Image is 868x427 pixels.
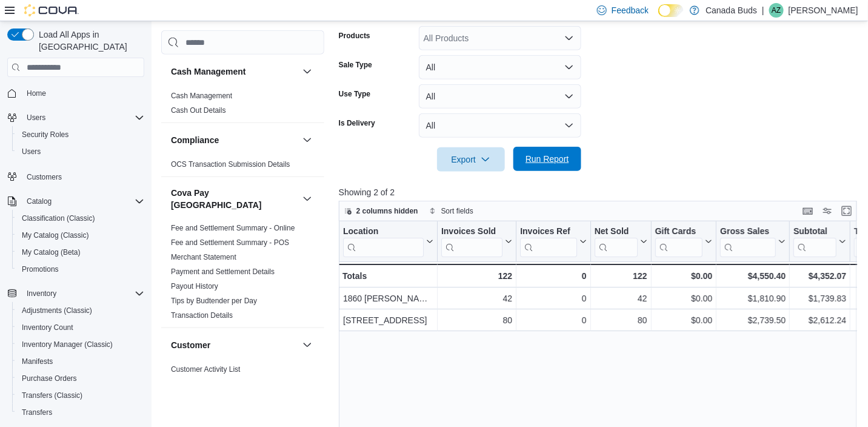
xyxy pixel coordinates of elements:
[22,286,144,301] span: Inventory
[789,3,858,18] p: [PERSON_NAME]
[441,313,512,328] div: 80
[520,291,586,306] div: 0
[12,404,149,421] button: Transfers
[520,269,586,283] div: 0
[706,3,757,18] p: Canada Buds
[300,64,315,79] button: Cash Management
[339,89,370,99] label: Use Type
[339,118,375,128] label: Is Delivery
[17,320,144,335] span: Inventory Count
[520,226,576,257] div: Invoices Ref
[12,126,149,143] button: Security Roles
[2,193,149,210] button: Catalog
[772,3,781,18] span: AZ
[22,194,144,209] span: Catalog
[17,262,144,277] span: Promotions
[17,388,144,403] span: Transfers (Classic)
[22,86,51,101] a: Home
[17,303,97,318] a: Adjustments (Classic)
[171,296,257,306] span: Tips by Budtender per Day
[27,172,62,182] span: Customers
[171,253,236,261] a: Merchant Statement
[441,226,502,238] div: Invoices Sold
[22,230,89,240] span: My Catalog (Classic)
[513,147,581,171] button: Run Report
[22,323,73,332] span: Inventory Count
[171,66,298,78] button: Cash Management
[22,374,77,383] span: Purchase Orders
[441,226,502,257] div: Invoices Sold
[22,264,59,274] span: Promotions
[34,29,144,53] span: Load All Apps in [GEOGRAPHIC_DATA]
[171,66,246,78] h3: Cash Management
[343,226,424,257] div: Location
[655,226,712,257] button: Gift Cards
[171,160,290,169] span: OCS Transaction Submission Details
[17,262,64,277] a: Promotions
[17,144,144,159] span: Users
[161,221,324,328] div: Cova Pay [GEOGRAPHIC_DATA]
[22,357,53,366] span: Manifests
[22,110,144,125] span: Users
[793,226,836,238] div: Subtotal
[526,153,569,165] span: Run Report
[12,227,149,244] button: My Catalog (Classic)
[27,289,56,298] span: Inventory
[22,391,82,400] span: Transfers (Classic)
[444,147,498,172] span: Export
[22,213,95,223] span: Classification (Classic)
[161,89,324,123] div: Cash Management
[612,4,649,16] span: Feedback
[12,370,149,387] button: Purchase Orders
[655,226,703,238] div: Gift Cards
[12,210,149,227] button: Classification (Classic)
[343,226,433,257] button: Location
[441,206,473,216] span: Sort fields
[720,226,776,238] div: Gross Sales
[356,206,418,216] span: 2 columns hidden
[22,147,41,156] span: Users
[658,4,684,17] input: Dark Mode
[22,130,68,140] span: Security Roles
[339,204,423,218] button: 2 columns hidden
[655,291,712,306] div: $0.00
[17,245,85,260] a: My Catalog (Beta)
[820,204,835,218] button: Display options
[655,313,712,328] div: $0.00
[12,336,149,353] button: Inventory Manager (Classic)
[171,238,289,247] span: Fee and Settlement Summary - POS
[171,297,257,305] a: Tips by Budtender per Day
[27,197,52,206] span: Catalog
[793,269,846,283] div: $4,352.07
[171,339,210,351] h3: Customer
[720,291,786,306] div: $1,810.90
[793,226,846,257] button: Subtotal
[22,247,81,257] span: My Catalog (Beta)
[171,106,226,115] span: Cash Out Details
[2,285,149,302] button: Inventory
[22,86,144,101] span: Home
[17,405,144,420] span: Transfers
[342,269,433,283] div: Totals
[22,306,92,315] span: Adjustments (Classic)
[793,313,846,328] div: $2,612.24
[441,226,512,257] button: Invoices Sold
[27,89,46,98] span: Home
[339,60,372,70] label: Sale Type
[17,337,118,352] a: Inventory Manager (Classic)
[17,388,87,403] a: Transfers (Classic)
[22,169,144,184] span: Customers
[441,291,512,306] div: 42
[339,31,370,41] label: Products
[17,211,100,226] a: Classification (Classic)
[171,365,241,374] a: Customer Activity List
[594,313,647,328] div: 80
[171,252,236,262] span: Merchant Statement
[27,113,45,123] span: Users
[12,302,149,319] button: Adjustments (Classic)
[22,110,50,125] button: Users
[171,187,298,211] button: Cova Pay [GEOGRAPHIC_DATA]
[171,134,298,146] button: Compliance
[171,282,218,291] a: Payout History
[300,133,315,147] button: Compliance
